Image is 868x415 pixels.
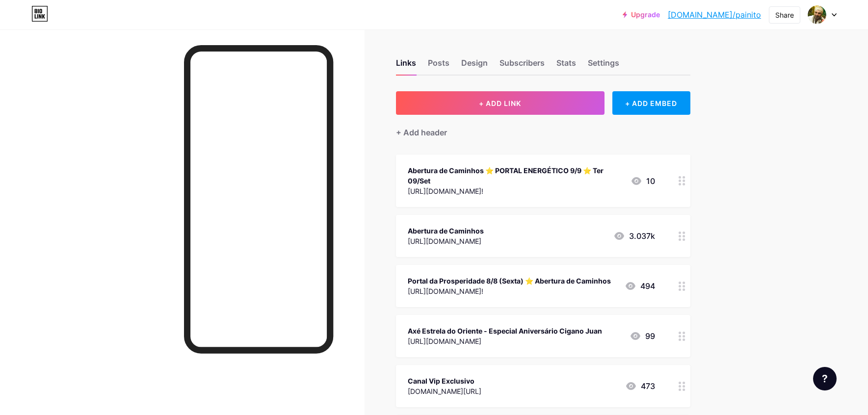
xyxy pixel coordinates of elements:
[396,91,605,115] button: + ADD LINK
[408,326,602,336] div: Axé Estrela do Oriente - Especial Aniversário Cigano Juan
[408,386,481,396] div: [DOMAIN_NAME][URL]
[631,175,655,187] div: 10
[625,280,655,292] div: 494
[408,236,484,246] div: [URL][DOMAIN_NAME]
[500,57,545,75] div: Subscribers
[623,11,660,19] a: Upgrade
[461,57,488,75] div: Design
[625,380,655,392] div: 473
[396,127,447,138] div: + Add header
[479,99,521,107] span: + ADD LINK
[408,376,481,386] div: Canal Vip Exclusivo
[396,57,416,75] div: Links
[408,276,611,286] div: Portal da Prosperidade 8/8 (Sexta) ⭐️ Abertura de Caminhos
[408,186,623,196] div: [URL][DOMAIN_NAME]!
[408,336,602,346] div: [URL][DOMAIN_NAME]
[408,226,484,236] div: Abertura de Caminhos
[775,10,794,20] div: Share
[808,5,826,24] img: painito
[630,330,655,342] div: 99
[408,286,611,296] div: [URL][DOMAIN_NAME]!
[612,91,690,115] div: + ADD EMBED
[668,9,761,21] a: [DOMAIN_NAME]/painito
[588,57,619,75] div: Settings
[408,165,623,186] div: Abertura de Caminhos ⭐️ PORTAL ENERGÉTICO 9/9 ⭐️ Ter 09/Set
[613,230,655,242] div: 3.037k
[556,57,576,75] div: Stats
[428,57,449,75] div: Posts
